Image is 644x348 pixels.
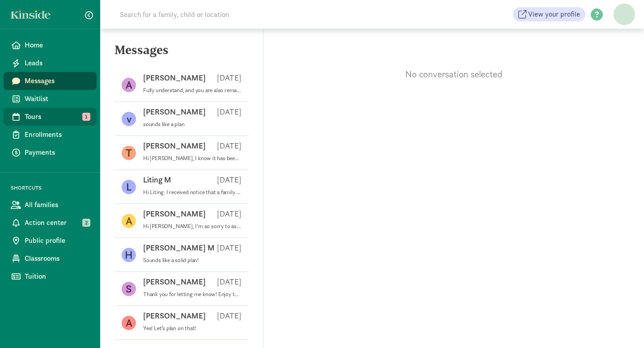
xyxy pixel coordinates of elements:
[143,242,215,253] p: [PERSON_NAME] M
[25,199,89,210] span: All families
[122,282,136,296] figure: S
[25,76,89,86] span: Messages
[25,235,89,246] span: Public profile
[4,108,97,126] a: Tours 1
[25,271,89,282] span: Tuition
[143,310,206,321] p: [PERSON_NAME]
[4,126,97,144] a: Enrollments
[217,208,241,219] p: [DATE]
[82,113,90,121] span: 1
[122,112,136,126] figure: v
[4,144,97,161] a: Payments
[122,248,136,262] figure: H
[82,219,90,227] span: 2
[122,214,136,228] figure: A
[122,180,136,194] figure: L
[143,72,206,83] p: [PERSON_NAME]
[4,72,97,90] a: Messages
[143,276,206,287] p: [PERSON_NAME]
[100,43,263,64] h5: Messages
[143,140,206,151] p: [PERSON_NAME]
[4,232,97,250] a: Public profile
[122,146,136,160] figure: T
[4,214,97,232] a: Action center 2
[143,325,241,332] p: Yes! Let’s plan on that!
[25,40,89,51] span: Home
[4,196,97,214] a: All families
[217,106,241,117] p: [DATE]
[4,267,97,285] a: Tuition
[25,93,89,104] span: Waitlist
[143,174,171,185] p: Liting M
[4,36,97,54] a: Home
[25,217,89,228] span: Action center
[217,174,241,185] p: [DATE]
[4,54,97,72] a: Leads
[122,78,136,92] figure: A
[122,316,136,330] figure: A
[143,87,241,94] p: Fully understand, and you are also remaining on the wait list. Sorry for the delayed reply. I was...
[143,257,241,264] p: Sounds like a solid plan!
[143,291,241,298] p: Thank you for letting me know! Enjoy the rest of summer!
[143,155,241,162] p: Hi [PERSON_NAME], I know it has been a very long time, and unexpectedly, I have an opening at [GE...
[114,5,365,23] input: Search for a family, child or location
[25,147,89,158] span: Payments
[217,276,241,287] p: [DATE]
[143,106,206,117] p: [PERSON_NAME]
[25,111,89,122] span: Tours
[217,242,241,253] p: [DATE]
[143,189,241,196] p: Hi Liting. I received notice that a family needs to leave Lighthouse due to relocating to a diffe...
[4,90,97,108] a: Waitlist
[528,9,580,20] span: View your profile
[217,72,241,83] p: [DATE]
[513,7,585,21] a: View your profile
[143,208,206,219] p: [PERSON_NAME]
[263,68,644,81] p: No conversation selected
[143,223,241,230] p: Hi [PERSON_NAME], I'm so sorry to ask this, and our staffing has changed on [DATE], and we can no...
[25,129,89,140] span: Enrollments
[143,121,241,128] p: sounds like a plan
[4,250,97,267] a: Classrooms
[217,140,241,151] p: [DATE]
[25,58,89,68] span: Leads
[25,253,89,264] span: Classrooms
[217,310,241,321] p: [DATE]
